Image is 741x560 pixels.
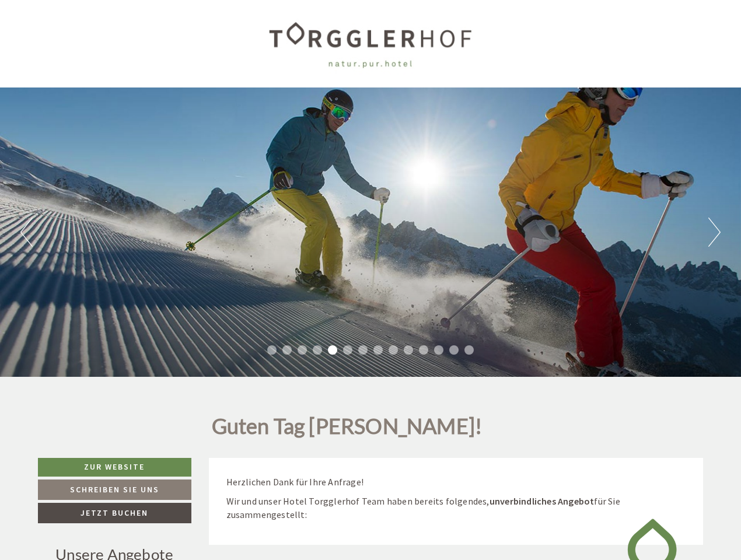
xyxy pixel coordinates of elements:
[20,218,33,247] button: Previous
[208,9,251,29] div: [DATE]
[226,475,686,489] p: Herzlichen Dank für Ihre Anfrage!
[9,32,191,68] div: Guten Tag, wie können wir Ihnen helfen?
[18,34,185,44] div: [GEOGRAPHIC_DATA]
[390,307,460,328] button: Senden
[212,415,483,444] h1: Guten Tag [PERSON_NAME]!
[490,495,595,507] strong: unverbindliches Angebot
[226,495,686,521] p: Wir und unser Hotel Torgglerhof Team haben bereits folgendes, für Sie zusammengestellt:
[18,57,185,65] small: 03:48
[38,458,191,477] a: Zur Website
[38,503,191,523] a: Jetzt buchen
[708,218,721,247] button: Next
[38,480,191,500] a: Schreiben Sie uns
